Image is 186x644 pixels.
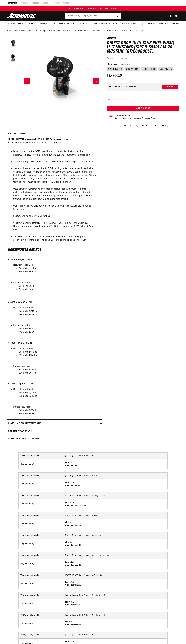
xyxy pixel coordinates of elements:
[107,99,110,101] label: QTY
[19,532,63,539] th: Year / Make / Model
[65,621,71,623] strong: Liters:
[19,395,100,401] li: E85 up to 2,160 hp
[15,29,33,32] a: Fuel & Water Pumps
[19,459,63,469] th: Engine Size(s)
[19,579,63,589] th: Engine Size(s)
[19,539,63,549] th: Engine Size(s)
[19,592,63,599] th: Year / Make / Model
[121,23,137,25] span: System Diagrams
[13,388,100,401] li: Naturally Aspirated
[63,519,167,529] td: 5.0 302
[19,331,100,337] li: E85 up to 1,035 hp
[19,632,63,639] th: Year / Make / Model
[13,324,100,337] li: Forced Induction
[19,572,63,579] th: Year / Make / Model
[7,130,102,138] summary: Product Info
[7,29,12,32] a: Home
[157,21,170,27] summary: Tech Help
[63,579,167,589] td: 5.0 302
[141,124,168,130] a: 90 Days Return Policy
[19,499,63,509] th: Engine Size(s)
[19,619,63,628] th: Engine Size(s)
[19,284,100,288] li: Gas up to 700 hp
[19,371,100,378] li: E85 up to 905 hp
[13,365,100,378] li: Forced Induction
[49,29,57,32] li: In-Tank
[162,85,178,89] button: Verify
[63,459,167,469] td: 5.0 302
[13,405,100,416] li: Forced Induction
[145,21,157,27] a: About Us
[7,52,20,65] button: Load image 2 in gallery view
[65,641,71,643] strong: Liters:
[107,67,123,71] label: Single 450 lph
[19,512,63,519] th: Year / Make / Model
[65,564,78,566] strong: Cubic Inches:
[63,572,167,579] td: [DATE]-[DATE] Ford Mustang GT Premium
[141,67,157,71] label: Triple 450 lph
[13,204,100,215] li: Outlet cap uses -08 ORB outlet ports for Main Outlet port, Auxiliary Port, and Return port.
[92,21,119,27] summary: Accessories & Specialty
[63,499,167,509] td: 5.4, 5.8 330, 355
[19,519,63,529] th: Engine Size(s)
[79,23,90,25] span: Fuel Filters
[65,561,71,563] strong: Liters:
[13,150,100,153] li: Direct drop in unit to OEM tank with no drilling or fabrication required.
[7,435,102,443] summary: Returns & replacements
[115,13,121,19] button: Search Part #, Category or Keyword
[5,21,27,27] summary: Fuel & Water Pumps
[13,347,100,361] li: Naturally Aspirated
[107,57,179,60] div: Part Number:
[57,21,77,27] summary: Fuel Regulators
[63,599,167,608] td: 5.2 315
[13,235,100,242] li: Two sets of pump terminals in Outlet Cap, one set to control Main pump, second set to control a s...
[93,78,99,84] button: Slide right
[19,453,63,459] th: Year / Make / Model
[57,29,144,32] li: Direct Drop-In In-Tank Fuel Pump, 11-17 Mustang (S197 & S550) / 18-20 Mustang (GT/Ecoboost)
[19,409,100,412] li: Gas up to 2,300 hp
[65,581,71,583] strong: Liters:
[19,310,100,313] li: Gas up to 2,075 hp
[121,57,127,60] strong: 18038
[7,427,102,435] summary: Product warranty
[125,67,140,71] label: Dual 450 lph
[147,23,155,25] span: About Us
[63,632,167,639] td: [DATE]-[DATE] Ford Mustang V6
[63,559,167,569] td: 2.3 140
[63,473,167,479] td: [DATE]-[DATE] Ford Mustang Base
[19,350,100,354] li: Gas up to 1,575 hp
[77,21,92,27] summary: Fuel Filters
[36,29,47,32] a: Fuel Pumps
[13,306,100,320] li: Naturally Aspirated
[27,21,57,27] summary: Fuel Cells, Tanks & Systems
[123,124,138,128] span: 1 Year Warranty
[19,612,63,619] th: Year / Make / Model
[65,462,71,464] strong: Liters:
[63,492,167,499] td: [DATE]-[DATE] Ford Mustang Shelby GT500
[65,584,78,586] strong: Cubic Inches:
[63,532,167,539] td: [DATE]-[DATE] Ford Mustang EcoBoost
[68,8,118,10] span: FREE SHIPPING OVER $109.00 (EXCL. FUEL TANKS)
[118,124,138,128] a: 1 Year Warranty
[13,221,100,235] li: System variations offered: Single 450, Dual 450, Triple 450, and Dual 340. Horsepower range (forc...
[19,552,63,559] th: Year / Make / Model
[108,86,137,88] div: Does This part fit My vehicle?
[19,270,100,277] li: E85 up to 660 hp
[8,437,39,441] h2: Returns & replacements
[107,41,179,54] h1: Direct Drop-In In-Tank Fuel Pump, 11-17 Mustang (S197 & S550) / 18-20 Mustang (GT/Ecoboost)
[8,383,33,385] strong: #18038 - Triple 450 LPH
[13,263,100,277] li: Naturally Aspirated
[8,132,25,136] h2: Product Info
[107,73,122,78] span: $1,483.25
[8,430,32,433] h2: Product warranty
[7,29,179,32] nav: breadcrumbs
[19,354,100,361] li: E85 up to 1,100 hp
[8,138,68,140] strong: [DATE]-[DATE] Mustang (S197 & S550) Pump Assemblies
[6,13,39,19] img: Aeromotive
[158,67,173,71] label: Dual 340 lph
[13,160,100,167] li: AN-08 or Larger PTFE braided fuel line recommended for supply and return line.
[8,301,32,303] strong: #18037 - Dual 450 LPH
[7,37,20,50] button: Load image 1 in gallery view
[114,117,156,119] p: Continue Reading to Understand Emissions Codes
[119,21,139,27] summary: System Diagrams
